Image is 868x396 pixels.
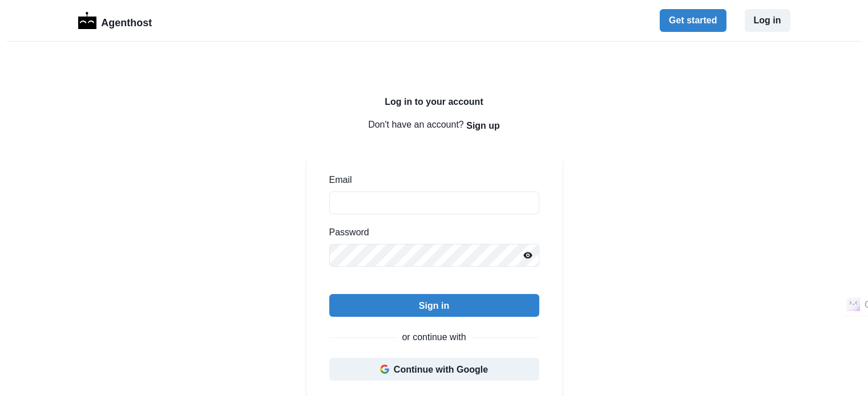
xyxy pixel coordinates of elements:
button: Log in [745,9,790,32]
label: Password [329,226,532,239]
button: Sign up [466,114,500,137]
p: or continue with [402,330,466,344]
button: Reveal password [516,244,539,267]
img: Logo [78,12,97,29]
button: Sign in [329,294,539,317]
a: LogoAgenthost [78,11,152,31]
button: Get started [660,9,726,32]
button: Continue with Google [329,358,539,381]
label: Email [329,173,532,187]
h2: Log in to your account [306,96,562,107]
p: Agenthost [101,11,152,31]
p: Don't have an account? [306,114,562,137]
